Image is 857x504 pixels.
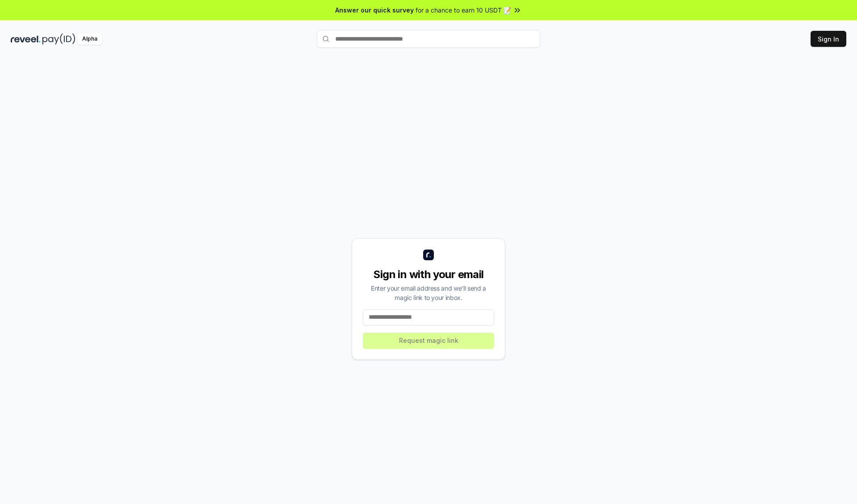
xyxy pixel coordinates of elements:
span: Answer our quick survey [335,5,414,15]
div: Sign in with your email [363,267,494,282]
img: logo_small [423,250,434,260]
span: for a chance to earn 10 USDT 📝 [416,5,511,15]
div: Enter your email address and we’ll send a magic link to your inbox. [363,283,494,302]
div: Alpha [77,33,102,45]
img: pay_id [42,33,75,45]
img: reveel_dark [11,33,41,45]
button: Sign In [811,31,846,47]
